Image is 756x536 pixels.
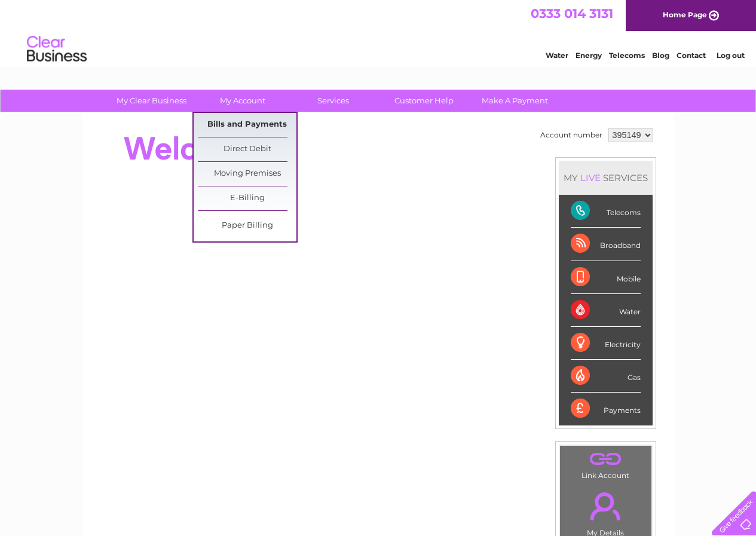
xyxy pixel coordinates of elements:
[284,90,382,112] a: Services
[102,90,201,112] a: My Clear Business
[466,90,564,112] a: Make A Payment
[677,51,706,60] a: Contact
[559,445,652,483] td: Link Account
[571,261,641,294] div: Mobile
[198,113,296,137] a: Bills and Payments
[198,186,296,210] a: E-Billing
[578,172,603,183] div: LIVE
[563,485,648,527] a: .
[546,51,568,60] a: Water
[96,7,661,58] div: Clear Business is a trading name of Verastar Limited (registered in [GEOGRAPHIC_DATA] No. 3667643...
[576,51,602,60] a: Energy
[571,228,641,261] div: Broadband
[559,161,653,195] div: MY SERVICES
[193,90,292,112] a: My Account
[571,360,641,393] div: Gas
[198,137,296,161] a: Direct Debit
[571,294,641,327] div: Water
[609,51,645,60] a: Telecoms
[563,449,648,470] a: .
[198,214,296,238] a: Paper Billing
[571,393,641,425] div: Payments
[717,51,745,60] a: Log out
[198,162,296,186] a: Moving Premises
[571,327,641,360] div: Electricity
[531,6,613,21] a: 0333 014 3131
[537,125,605,145] td: Account number
[571,195,641,228] div: Telecoms
[652,51,669,60] a: Blog
[375,90,473,112] a: Customer Help
[26,31,87,68] img: logo.png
